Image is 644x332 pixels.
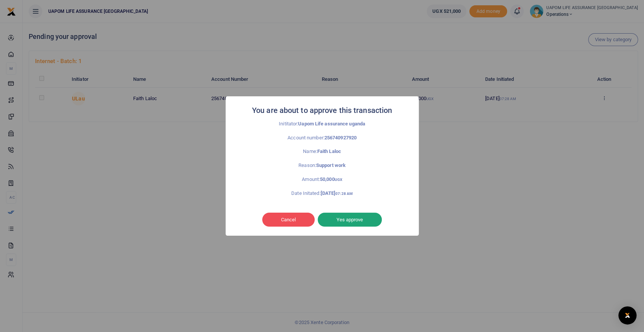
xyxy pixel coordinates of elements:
[242,190,402,198] p: Date Initated:
[335,178,342,182] small: UGX
[242,176,402,184] p: Amount:
[242,148,402,156] p: Name:
[618,306,636,324] div: Open Intercom Messenger
[262,213,315,227] button: Cancel
[318,213,382,227] button: Yes approve
[298,121,365,127] strong: Uapom Life assurance uganda
[242,120,402,128] p: Inititator:
[316,162,346,168] strong: Support work
[324,135,357,141] strong: 256740927920
[320,190,352,196] strong: [DATE]
[252,104,392,117] h2: You are about to approve this transaction
[242,134,402,142] p: Account number:
[242,162,402,170] p: Reason:
[317,148,341,154] strong: Faith Laloc
[335,191,353,196] small: 07:28 AM
[320,176,342,182] strong: 50,000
